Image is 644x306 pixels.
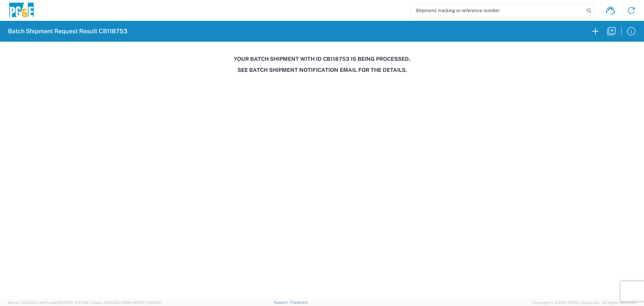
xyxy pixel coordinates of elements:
span: Client: 2025.19.0-129fbcf [92,301,161,305]
img: pge [8,3,35,18]
a: Feedback [290,300,308,304]
span: Server: 2025.19.0-d447cefac8f [8,301,89,305]
span: [DATE] 10:47:06 [61,301,89,305]
h3: See Batch Shipment Notification email for the details. [5,67,639,73]
h3: Your batch shipment with id CB118753 is being processed. [5,56,639,62]
span: [DATE] 09:39:01 [134,301,161,305]
input: Shipment, tracking or reference number [411,4,584,17]
h2: Batch Shipment Request Result CB118753 [8,27,127,35]
span: Copyright © [DATE]-[DATE] Agistix Inc., All Rights Reserved [533,300,636,306]
a: Support [274,300,290,304]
